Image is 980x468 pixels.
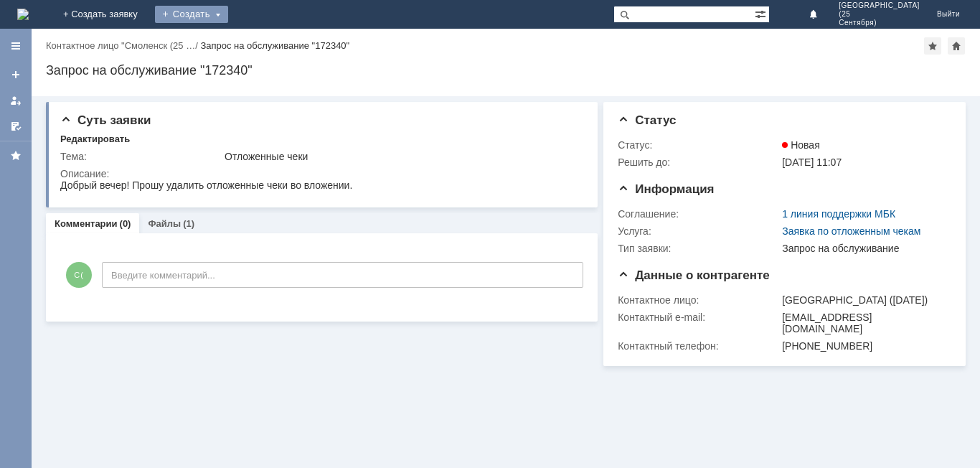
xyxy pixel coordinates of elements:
a: Контактное лицо "Смоленск (25 … [46,40,195,51]
img: logo [17,9,29,20]
a: Комментарии [55,218,118,229]
div: Описание: [60,168,581,179]
div: (0) [120,218,131,229]
span: С( [66,262,92,288]
div: Решить до: [618,156,779,168]
div: Тип заявки: [618,243,779,254]
div: Запрос на обслуживание "172340" [46,63,966,78]
a: Перейти на домашнюю страницу [17,9,29,20]
div: [PHONE_NUMBER] [782,340,945,352]
div: Запрос на обслуживание [782,243,945,254]
span: Новая [782,139,820,151]
a: Создать заявку [4,63,27,86]
span: Информация [618,182,714,196]
div: Контактное лицо: [618,294,779,306]
span: Сентября) [839,19,920,27]
div: (1) [183,218,194,229]
div: Запрос на обслуживание "172340" [200,40,349,51]
a: Файлы [148,218,181,229]
span: [GEOGRAPHIC_DATA] [839,1,920,10]
span: Статус [618,113,676,127]
span: [DATE] 11:07 [782,156,842,168]
div: / [46,40,200,51]
div: Сделать домашней страницей [948,37,965,55]
div: Тема: [60,151,222,162]
div: Соглашение: [618,208,779,220]
div: Редактировать [60,134,130,145]
div: [GEOGRAPHIC_DATA] ([DATE]) [782,294,945,306]
div: Контактный телефон: [618,340,779,352]
div: Добавить в избранное [924,37,941,55]
a: Заявка по отложенным чекам [782,225,920,237]
span: Данные о контрагенте [618,268,770,282]
div: [EMAIL_ADDRESS][DOMAIN_NAME] [782,312,945,334]
a: Мои согласования [4,115,27,138]
span: Расширенный поиск [755,6,769,20]
div: Статус: [618,139,779,151]
div: Отложенные чеки [225,151,578,162]
div: Создать [155,6,228,23]
a: 1 линия поддержки МБК [782,208,895,220]
span: (25 [839,10,920,19]
span: Суть заявки [60,113,151,127]
div: Контактный e-mail: [618,312,779,323]
a: Мои заявки [4,89,27,112]
div: Услуга: [618,225,779,237]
